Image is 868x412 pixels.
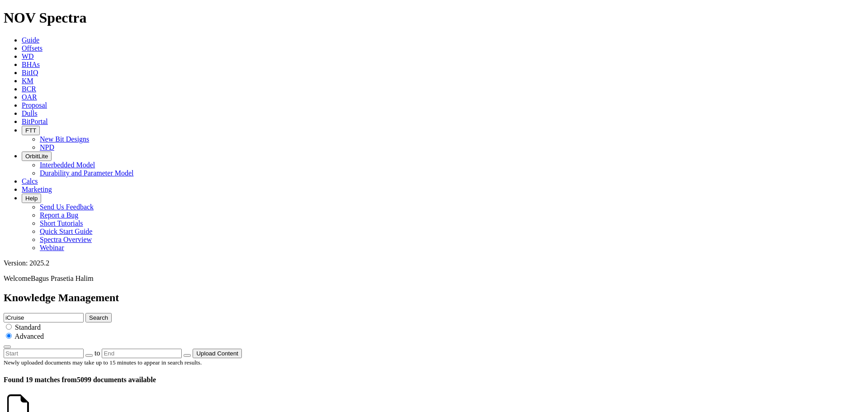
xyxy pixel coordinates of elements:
[22,101,47,109] a: Proposal
[40,169,134,177] a: Durability and Parameter Model
[40,135,89,143] a: New Bit Designs
[4,376,864,384] h4: 5099 documents available
[15,323,41,331] span: Standard
[4,275,864,283] p: Welcome
[14,332,44,340] span: Advanced
[40,161,95,169] a: Interbedded Model
[22,69,38,76] a: BitIQ
[22,194,41,203] button: Help
[22,77,33,85] a: KM
[193,349,242,358] button: Upload Content
[4,292,864,304] h2: Knowledge Management
[40,236,92,243] a: Spectra Overview
[102,349,182,358] input: End
[40,211,78,219] a: Report a Bug
[22,126,40,135] button: FTT
[22,85,36,93] a: BCR
[40,143,54,151] a: NPD
[40,244,64,251] a: Webinar
[22,36,39,44] a: Guide
[40,219,83,227] a: Short Tutorials
[4,259,864,267] div: Version: 2025.2
[4,349,84,358] input: Start
[22,109,38,117] a: Dulls
[22,52,34,60] a: WD
[40,203,94,211] a: Send Us Feedback
[22,61,40,68] a: BHAs
[4,359,202,366] small: Newly uploaded documents may take up to 15 minutes to appear in search results.
[4,9,864,26] h1: NOV Spectra
[22,177,38,185] a: Calcs
[31,275,94,282] span: Bagus Prasetia Halim
[25,127,36,134] span: FTT
[4,376,77,384] span: Found 19 matches from
[40,227,92,235] a: Quick Start Guide
[22,152,52,161] button: OrbitLite
[22,44,42,52] a: Offsets
[94,349,100,357] span: to
[4,313,84,322] input: e.g. Smoothsteer Record
[22,118,48,125] a: BitPortal
[85,313,112,322] button: Search
[22,93,37,101] a: OAR
[25,153,48,160] span: OrbitLite
[25,195,38,202] span: Help
[22,185,52,193] a: Marketing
